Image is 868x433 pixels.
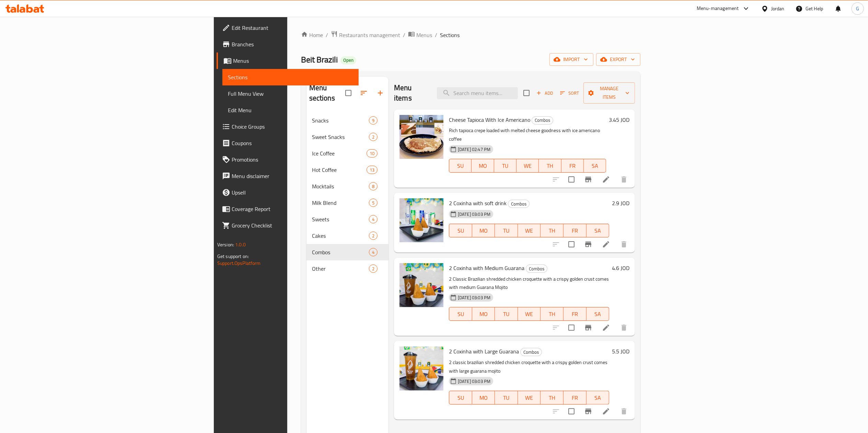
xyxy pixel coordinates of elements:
[400,198,443,242] img: 2 Coxinha with soft drink
[228,90,353,98] span: Full Menu View
[494,159,517,173] button: TU
[455,378,493,385] span: [DATE] 03:03 PM
[589,309,607,319] span: SA
[519,161,536,171] span: WE
[217,52,359,69] a: Menus
[518,391,541,405] button: WE
[602,324,610,332] a: Edit menu item
[612,263,629,273] h6: 4.6 JOD
[369,200,377,206] span: 5
[312,265,369,273] span: Other
[306,178,389,195] div: Mocktails8
[589,226,607,236] span: SA
[560,89,579,97] span: Sort
[449,159,472,173] button: SU
[369,233,377,239] span: 2
[452,161,469,171] span: SU
[312,133,369,141] div: Sweet Snacks
[602,407,610,416] a: Edit menu item
[369,134,377,140] span: 2
[228,106,353,114] span: Edit Menu
[474,161,491,171] span: MO
[400,263,443,307] img: 2 Coxinha with Medium Guarana
[232,205,353,213] span: Coverage Report
[306,145,389,162] div: Ice Coffee10
[416,31,432,39] span: Menus
[217,118,359,135] a: Choice Groups
[331,31,400,39] a: Restaurants management
[312,149,367,157] span: Ice Coffee
[369,232,378,240] div: items
[508,200,530,208] div: Combos
[518,224,541,237] button: WE
[562,159,584,173] button: FR
[535,89,554,97] span: Add
[558,88,581,98] button: Sort
[367,166,378,174] div: items
[449,358,609,375] p: 2 classic brazilian shredded chicken croquette with a crispy golden crust comes with large guaran...
[367,167,377,173] span: 13
[589,84,629,102] span: Manage items
[521,309,538,319] span: WE
[495,224,518,237] button: TU
[437,87,518,99] input: search
[217,135,359,151] a: Coupons
[580,319,597,336] button: Branch-specific-item
[517,159,539,173] button: WE
[217,36,359,52] a: Branches
[232,122,353,131] span: Choice Groups
[518,307,541,321] button: WE
[543,226,561,236] span: TH
[612,198,629,208] h6: 2.9 JOD
[541,307,564,321] button: TH
[520,348,542,356] div: Combos
[542,161,558,171] span: TH
[498,309,515,319] span: TU
[580,236,597,253] button: Branch-specific-item
[587,391,610,405] button: SA
[312,166,367,174] span: Hot Coffee
[534,88,556,98] span: Add item
[312,182,369,190] span: Mocktails
[312,116,369,125] div: Snacks
[312,215,369,223] div: Sweets
[475,309,493,319] span: MO
[564,307,587,321] button: FR
[449,263,524,273] span: 2 Coxinha with Medium Guarana
[222,102,359,118] a: Edit Menu
[222,69,359,85] a: Sections
[472,391,495,405] button: MO
[306,129,389,145] div: Sweet Snacks2
[449,391,472,405] button: SU
[341,86,356,100] span: Select all sections
[583,82,635,104] button: Manage items
[495,307,518,321] button: TU
[587,307,610,321] button: SA
[369,215,378,223] div: items
[449,346,519,356] span: 2 Coxinha with Large Guarana
[564,161,581,171] span: FR
[312,199,369,207] span: Milk Blend
[521,226,538,236] span: WE
[232,139,353,147] span: Coupons
[543,309,561,319] span: TH
[440,31,460,39] span: Sections
[356,85,372,101] span: Sort sections
[455,294,493,301] span: [DATE] 03:03 PM
[616,319,632,336] button: delete
[519,86,534,100] span: Select section
[306,195,389,211] div: Milk Blend5
[217,20,359,36] a: Edit Restaurant
[475,226,493,236] span: MO
[217,252,249,261] span: Get support on:
[312,248,369,256] span: Combos
[369,182,378,190] div: items
[449,198,507,208] span: 2 Coxinha with soft drink
[449,115,530,125] span: Cheese Tapioca With Ice Americano
[372,85,389,101] button: Add section
[449,224,472,237] button: SU
[369,183,377,190] span: 8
